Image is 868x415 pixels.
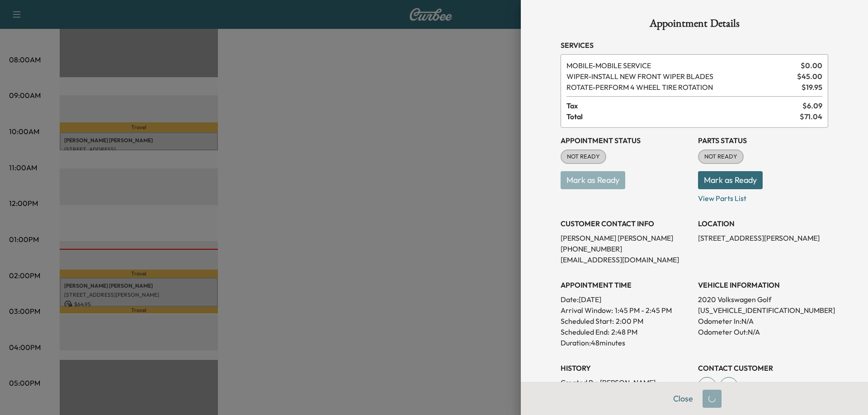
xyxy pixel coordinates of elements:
h3: LOCATION [698,218,828,229]
h3: APPOINTMENT TIME [561,280,691,290]
h3: CUSTOMER CONTACT INFO [561,218,691,229]
span: NOT READY [699,152,743,161]
span: $ 6.09 [802,100,822,111]
p: Arrival Window: [561,305,691,316]
p: Odometer Out: N/A [698,326,828,337]
h3: Parts Status [698,135,828,146]
p: Created By : [PERSON_NAME] [561,377,691,388]
span: NOT READY [561,152,605,161]
p: Duration: 48 minutes [561,337,691,348]
p: Odometer In: N/A [698,316,828,326]
h3: CONTACT CUSTOMER [698,363,828,373]
h1: Appointment Details [561,18,828,33]
p: 2:48 PM [611,326,637,337]
p: [EMAIL_ADDRESS][DOMAIN_NAME] [561,254,691,265]
span: MOBILE SERVICE [566,60,797,71]
span: $ 45.00 [797,71,822,82]
h3: Services [561,40,828,51]
span: INSTALL NEW FRONT WIPER BLADES [566,71,793,82]
button: Mark as Ready [698,171,763,189]
span: $ 19.95 [802,82,822,93]
p: [US_VEHICLE_IDENTIFICATION_NUMBER] [698,305,828,316]
span: Total [566,111,800,122]
span: Tax [566,100,802,111]
h3: History [561,363,691,373]
h3: VEHICLE INFORMATION [698,280,828,290]
p: 2:00 PM [616,316,643,326]
p: [PERSON_NAME] [PERSON_NAME] [561,233,691,243]
span: $ 71.04 [800,111,822,122]
p: View Parts List [698,189,828,204]
p: [STREET_ADDRESS][PERSON_NAME] [698,233,828,243]
h3: Appointment Status [561,135,691,146]
span: $ 0.00 [801,60,822,71]
p: 2020 Volkswagen Golf [698,294,828,305]
p: Date: [DATE] [561,294,691,305]
p: Scheduled End: [561,326,609,337]
span: PERFORM 4 WHEEL TIRE ROTATION [566,82,798,93]
p: Scheduled Start: [561,316,614,326]
button: Close [667,390,699,408]
p: [PHONE_NUMBER] [561,243,691,254]
span: 1:45 PM - 2:45 PM [615,305,672,316]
